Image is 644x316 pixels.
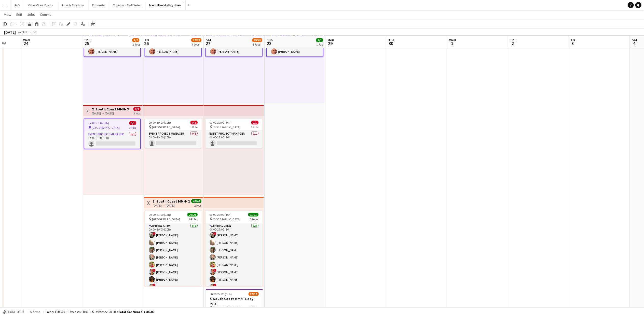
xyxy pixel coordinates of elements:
[149,121,171,124] span: 09:00-19:00 (10h)
[16,12,22,17] span: Edit
[46,310,154,314] div: Salary £900.00 + Expenses £0.00 + Subsistence £0.00 =
[132,42,140,46] div: 2 Jobs
[213,125,241,129] span: [GEOGRAPHIC_DATA]
[133,107,141,111] span: 0/3
[84,119,141,149] app-job-card: 14:00-19:00 (5h)0/1 [GEOGRAPHIC_DATA]1 RoleEvent Project Manager0/114:00-19:00 (5h)
[145,0,186,10] button: Macmillan Mighty Hikes
[29,310,41,314] span: 5 items
[153,232,156,235] span: !
[84,38,90,42] span: Thu
[84,131,140,149] app-card-role: Event Project Manager0/114:00-19:00 (5h)
[118,310,154,314] span: Total Confirmed £900.00
[145,211,202,286] app-job-card: 09:00-21:00 (12h)21/21 [GEOGRAPHIC_DATA]6 RolesGeneral Crew8/809:00-19:00 (10h)![PERSON_NAME][PER...
[133,111,141,115] div: 3 jobs
[632,38,637,42] span: Sat
[252,38,262,42] span: 39/43
[88,121,109,125] span: 14:00-19:00 (5h)
[92,126,120,130] span: [GEOGRAPHIC_DATA]
[249,292,259,296] span: 17/20
[3,309,25,315] button: Confirmed
[145,119,202,148] app-job-card: 09:00-19:00 (10h)0/1 [GEOGRAPHIC_DATA]1 RoleEvent Project Manager0/109:00-19:00 (10h)
[205,211,263,286] app-job-card: 06:00-22:00 (16h)21/21 [GEOGRAPHIC_DATA]6 RolesGeneral Crew8/806:00-22:00 (16h)![PERSON_NAME][PER...
[205,131,263,148] app-card-role: Event Project Manager0/106:00-22:00 (16h)
[205,223,263,292] app-card-role: General Crew8/806:00-22:00 (16h)![PERSON_NAME][PERSON_NAME][PERSON_NAME][PERSON_NAME][PERSON_NAME...
[57,0,88,10] button: Schools Triathlon
[210,213,232,217] span: 06:00-22:00 (16h)
[316,38,323,42] span: 1/1
[40,12,51,17] span: Comms
[152,217,180,221] span: [GEOGRAPHIC_DATA]
[327,40,334,46] span: 29
[213,217,241,221] span: [GEOGRAPHIC_DATA]
[144,40,149,46] span: 26
[250,306,259,310] span: 2 Roles
[189,217,198,221] span: 6 Roles
[448,40,456,46] span: 1
[631,40,637,46] span: 4
[251,121,258,124] span: 0/1
[88,0,109,10] button: Endure24
[213,284,216,287] span: !
[153,204,191,207] div: [DATE] → [DATE]
[316,42,323,46] div: 1 Job
[25,11,37,18] a: Jobs
[248,213,258,217] span: 21/21
[190,121,198,124] span: 0/1
[152,125,180,129] span: [GEOGRAPHIC_DATA]
[32,30,37,34] div: BST
[145,131,202,148] app-card-role: Event Project Manager0/109:00-19:00 (10h)
[153,284,156,287] span: !
[38,11,53,18] a: Comms
[24,0,57,10] button: Other Client Events
[83,40,90,46] span: 25
[153,269,156,272] span: !
[4,30,16,35] div: [DATE]
[509,40,516,46] span: 2
[388,38,394,42] span: Tue
[205,119,263,148] app-job-card: 06:00-22:00 (16h)0/1 [GEOGRAPHIC_DATA]1 RoleEvent Project Manager0/106:00-22:00 (16h)
[266,40,273,46] span: 28
[570,40,575,46] span: 3
[8,310,24,314] span: Confirmed
[194,203,201,207] div: 2 jobs
[213,306,241,310] span: [GEOGRAPHIC_DATA]
[210,121,232,124] span: 06:00-22:00 (16h)
[388,40,394,46] span: 30
[510,38,516,42] span: Thu
[449,38,456,42] span: Wed
[571,38,575,42] span: Fri
[92,107,130,111] h3: 2. South Coast MMH- 3 day role
[206,296,263,306] h3: 4. South Coast MMH- 1 day role
[251,125,258,129] span: 1 Role
[145,223,202,292] app-card-role: General Crew8/809:00-19:00 (10h)![PERSON_NAME][PERSON_NAME][PERSON_NAME][PERSON_NAME][PERSON_NAME...
[191,42,201,46] div: 3 Jobs
[109,0,145,10] button: Threshold Trail Series
[149,213,171,217] span: 09:00-21:00 (12h)
[17,30,30,34] span: Week 39
[4,12,11,17] span: View
[129,126,136,130] span: 1 Role
[213,232,216,235] span: !
[250,217,258,221] span: 6 Roles
[27,12,35,17] span: Jobs
[327,38,334,42] span: Mon
[252,42,262,46] div: 4 Jobs
[213,269,216,272] span: !
[267,38,273,42] span: Sun
[191,199,201,203] span: 42/42
[129,121,136,125] span: 0/1
[14,11,24,18] a: Edit
[22,40,30,46] span: 24
[191,38,201,42] span: 22/23
[10,0,24,10] button: RAB
[132,38,139,42] span: 1/2
[210,292,232,296] span: 06:00-22:00 (16h)
[206,38,211,42] span: Sat
[153,199,191,204] h3: 3. South Coast MMH- 2 day role
[23,38,30,42] span: Wed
